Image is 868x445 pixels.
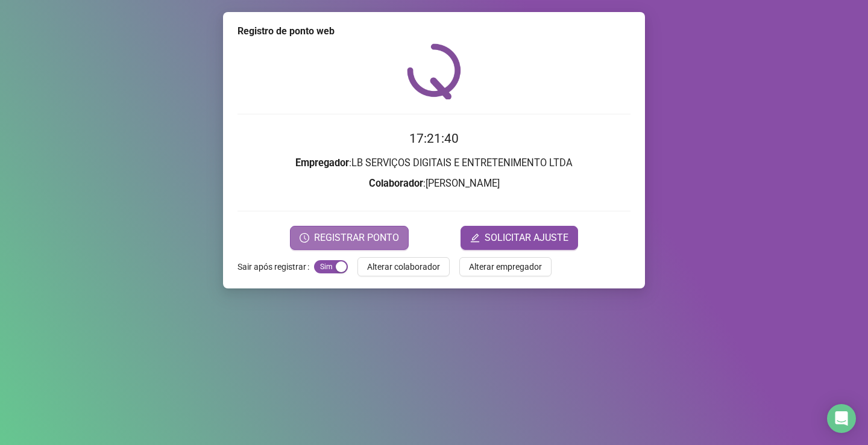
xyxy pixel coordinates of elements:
[470,233,480,243] span: edit
[300,233,309,243] span: clock-circle
[357,257,450,276] button: Alterar colaborador
[367,260,440,273] span: Alterar colaborador
[237,257,314,276] label: Sair após registrar
[369,178,423,189] strong: Colaborador
[469,260,542,273] span: Alterar empregador
[827,404,856,433] div: Open Intercom Messenger
[314,231,399,245] span: REGISTRAR PONTO
[237,24,631,39] div: Registro de ponto web
[407,43,461,99] img: QRPoint
[295,157,349,169] strong: Empregador
[290,226,409,250] button: REGISTRAR PONTO
[237,155,631,171] h3: : LB SERVIÇOS DIGITAIS E ENTRETENIMENTO LTDA
[461,226,578,250] button: editSOLICITAR AJUSTE
[237,176,631,191] h3: : [PERSON_NAME]
[485,231,568,245] span: SOLICITAR AJUSTE
[409,131,459,146] time: 17:21:40
[459,257,552,276] button: Alterar empregador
